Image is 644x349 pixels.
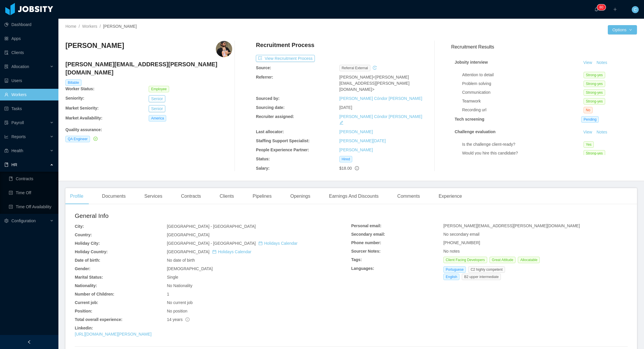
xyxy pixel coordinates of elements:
[75,300,98,305] b: Current job:
[256,96,280,101] b: Sourced by:
[97,188,130,204] div: Documents
[4,149,8,153] i: icon: medicine-box
[256,41,314,49] h4: Recruitment Process
[256,138,310,143] b: Staffing Support Specialist:
[75,332,152,336] a: [URL][DOMAIN_NAME][PERSON_NAME]
[75,326,93,330] b: Linkedin:
[215,188,239,204] div: Clients
[256,56,315,61] a: icon: exportView Recruitment Process
[4,33,54,44] a: icon: appstoreApps
[65,79,81,86] span: Billable
[462,274,501,280] span: B2 upper intermediate
[256,129,284,134] b: Last allocator:
[434,188,467,204] div: Experience
[75,224,84,229] b: City:
[581,60,594,65] a: View
[176,188,206,204] div: Contracts
[167,309,187,313] span: No position
[4,75,54,86] a: icon: robotUsers
[443,266,466,273] span: Portuguese
[4,121,8,125] i: icon: file-protect
[167,317,190,322] span: 14 years
[339,114,422,119] a: [PERSON_NAME] Cóndor [PERSON_NAME]
[149,105,165,112] button: Senior
[82,24,97,29] a: Workers
[75,317,122,322] b: Total overall experience:
[373,66,377,70] i: icon: history
[597,4,605,10] sup: 80
[339,65,370,71] span: Referral external
[393,188,424,204] div: Comments
[75,266,91,271] b: Gender:
[351,232,385,237] b: Secondary email:
[75,211,351,220] h2: General Info
[167,275,178,279] span: Single
[443,274,459,280] span: English
[339,166,352,171] span: $18.00
[92,136,98,141] a: icon: check-circle
[167,249,251,254] span: [GEOGRAPHIC_DATA]
[339,75,373,79] span: [PERSON_NAME]
[65,116,103,120] b: Market Availability:
[339,105,352,110] span: [DATE]
[11,148,23,153] span: Health
[4,65,8,69] i: icon: solution
[65,188,88,204] div: Profile
[103,24,137,29] span: [PERSON_NAME]
[443,249,460,253] span: No notes
[65,24,76,29] a: Home
[455,60,488,65] strong: Jobsity interview
[339,147,373,152] a: [PERSON_NAME]
[518,257,540,263] span: Allocatable
[75,232,92,237] b: Country:
[4,219,8,223] i: icon: setting
[339,129,373,134] a: [PERSON_NAME]
[584,98,605,105] span: Strong-yes
[185,317,190,322] span: info-circle
[594,7,598,11] i: icon: bell
[324,188,383,204] div: Earnings And Discounts
[65,127,102,132] b: Quality assurance :
[355,166,359,170] span: info-circle
[351,257,362,262] b: Tags:
[256,166,270,171] b: Salary:
[65,41,124,50] h3: [PERSON_NAME]
[443,223,580,228] span: [PERSON_NAME][EMAIL_ADDRESS][PERSON_NAME][DOMAIN_NAME]
[149,115,166,121] span: America
[4,163,8,167] i: icon: book
[584,150,605,157] span: Strong-yes
[462,141,584,147] div: Is the challenge client-ready?
[11,64,29,69] span: Allocation
[256,105,284,110] b: Sourcing date:
[601,4,603,10] p: 0
[167,266,213,271] span: [DEMOGRAPHIC_DATA]
[599,4,601,10] p: 8
[584,141,594,148] span: Yes
[9,187,54,199] a: icon: profileTime Off
[594,129,610,136] button: Notes
[258,241,297,246] a: icon: calendarHolidays Calendar
[584,81,605,87] span: Strong-yes
[489,257,515,263] span: Great Attitude
[613,7,617,11] i: icon: plus
[339,75,409,92] span: <[PERSON_NAME][EMAIL_ADDRESS][PERSON_NAME][DOMAIN_NAME]>
[468,266,505,273] span: C2 highly competent
[608,25,637,34] button: Optionsicon: down
[75,249,108,254] b: Holiday Country:
[443,232,480,237] span: No secondary email
[93,137,98,141] i: icon: check-circle
[256,114,294,119] b: Recruiter assigned:
[256,55,315,62] button: icon: exportView Recruitment Process
[634,6,637,13] span: C
[212,249,251,254] a: icon: calendarHolidays Calendar
[339,156,353,162] span: Hired
[75,258,100,263] b: Date of birth:
[11,218,36,223] span: Configuration
[149,95,165,102] button: Senior
[256,65,271,70] b: Source:
[149,86,169,92] span: Employee
[212,250,216,254] i: icon: calendar
[9,201,54,213] a: icon: profileTime Off Availability
[4,47,54,58] a: icon: auditClients
[256,75,273,79] b: Referrer:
